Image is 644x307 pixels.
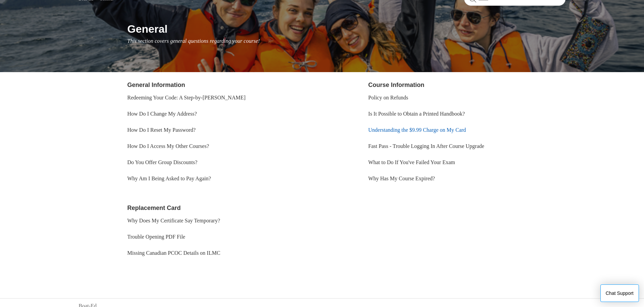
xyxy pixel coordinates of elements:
[600,284,639,302] button: Chat Support
[127,250,220,256] a: Missing Canadian PCOC Details on ILMC
[127,234,185,240] a: Trouble Opening PDF File
[127,205,181,211] a: Replacement Card
[127,176,211,181] a: Why Am I Being Asked to Pay Again?
[368,176,435,181] a: Why Has My Course Expired?
[127,82,185,88] a: General Information
[368,127,466,133] a: Understanding the $9.99 Charge on My Card
[368,159,455,165] a: What to Do If You've Failed Your Exam
[127,218,220,223] a: Why Does My Certificate Say Temporary?
[127,95,246,100] a: Redeeming Your Code: A Step-by-[PERSON_NAME]
[127,21,566,37] h1: General
[127,111,197,117] a: How Do I Change My Address?
[127,159,197,165] a: Do You Offer Group Discounts?
[368,111,465,117] a: Is It Possible to Obtain a Printed Handbook?
[127,127,196,133] a: How Do I Reset My Password?
[368,95,408,100] a: Policy on Refunds
[127,143,209,149] a: How Do I Access My Other Courses?
[127,37,566,45] p: This section covers general questions regarding your course!
[368,82,424,88] a: Course Information
[368,143,484,149] a: Fast Pass - Trouble Logging In After Course Upgrade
